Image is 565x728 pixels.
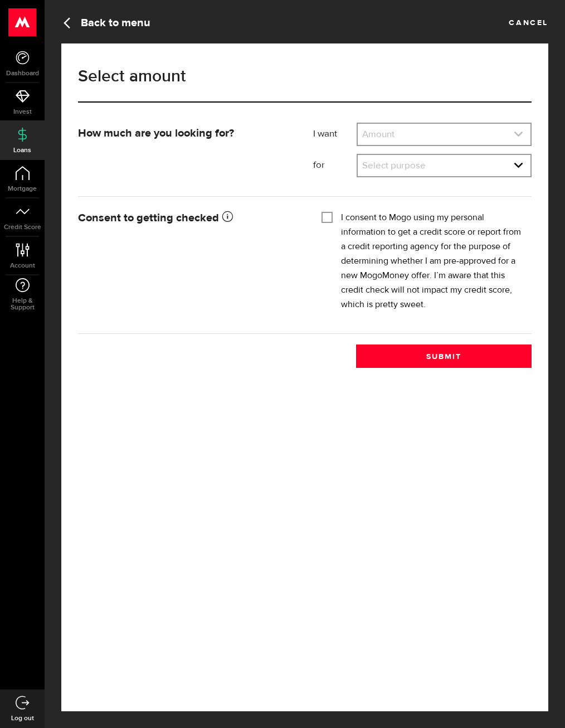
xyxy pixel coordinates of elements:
input: I consent to Mogo using my personal information to get a credit score or report from a credit rep... [322,211,333,222]
a: Back to menu [61,14,150,30]
h1: Select amount [78,68,532,85]
label: I consent to Mogo using my personal information to get a credit score or report from a credit rep... [341,211,523,312]
strong: Consent to getting checked [78,212,233,224]
label: I want [313,128,357,141]
button: Submit [356,344,532,368]
strong: How much are you looking for? [78,128,234,139]
a: Cancel [509,14,548,27]
a: expand select [358,155,530,176]
label: for [313,159,357,172]
a: expand select [358,124,530,145]
button: Open LiveChat chat widget [9,4,42,38]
